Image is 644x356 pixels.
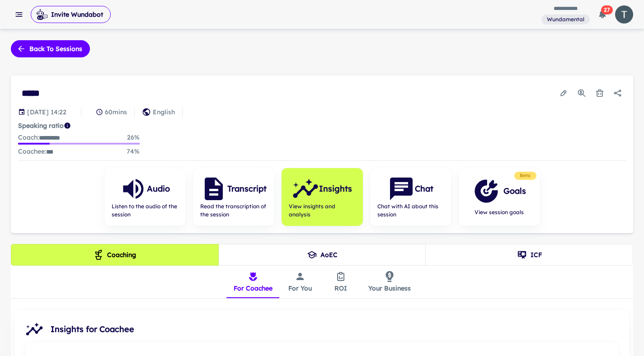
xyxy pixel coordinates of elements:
[200,202,267,219] span: Read the transcription of the session
[147,183,170,195] h6: Audio
[319,183,352,195] h6: Insights
[226,266,280,298] button: For Coachee
[516,172,535,179] span: Beta
[31,5,111,23] span: Invite Wundabot to record a meeting
[415,183,433,195] h6: Chat
[218,244,426,266] button: AoEC
[361,266,418,298] button: Your Business
[18,122,64,130] strong: Speaking ratio
[193,168,274,226] button: TranscriptRead the transcription of the session
[541,14,590,25] span: You are a member of this workspace. Contact your workspace owner for assistance.
[51,323,622,336] span: Insights for Coachee
[592,85,608,101] button: Delete session
[370,168,451,226] button: ChatChat with AI about this session
[320,266,361,298] button: ROI
[473,208,526,216] span: View session goals
[227,183,267,195] h6: Transcript
[11,244,633,266] div: theme selection
[280,266,320,298] button: For You
[127,146,140,157] p: 74 %
[105,107,127,117] p: 60 mins
[573,85,590,101] button: Usage Statistics
[11,244,219,266] button: Coaching
[425,244,633,266] button: ICF
[18,146,53,157] p: Coachee :
[18,132,60,143] p: Coach :
[27,107,66,117] p: Session date
[64,122,71,129] svg: Coach/coachee ideal ratio of speaking is roughly 20:80. Mentor/mentee ideal ratio of speaking is ...
[153,107,175,117] p: English
[289,202,356,219] span: View insights and analysis
[282,168,363,226] button: InsightsView insights and analysis
[112,202,179,219] span: Listen to the audio of the session
[503,185,526,197] h6: Goals
[543,15,588,23] span: Wundamental
[615,5,633,23] img: photoURL
[11,40,90,57] button: Back to sessions
[555,85,572,101] button: Edit session
[377,202,444,219] span: Chat with AI about this session
[127,132,140,143] p: 26 %
[593,5,611,23] button: 27
[226,266,418,298] div: insights tabs
[610,85,626,101] button: Share session
[601,5,613,14] span: 27
[104,168,186,226] button: AudioListen to the audio of the session
[31,6,111,23] button: Invite Wundabot
[459,168,540,226] button: GoalsView session goals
